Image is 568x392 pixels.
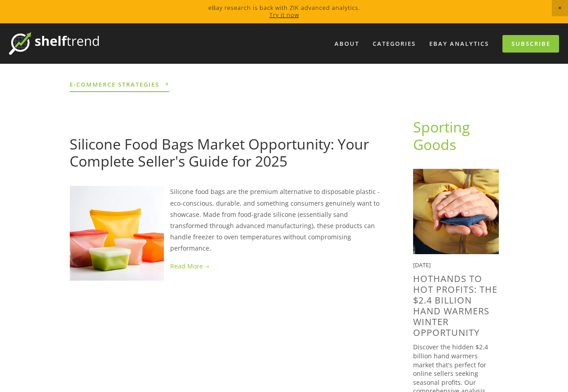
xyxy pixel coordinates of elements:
img: ShelfTrend [9,32,99,55]
span: e-commerce strategies [70,80,169,88]
img: Silicone Food Bags Market Opportunity: Your Complete Seller's Guide for 2025 [70,186,164,280]
img: HotHands to Hot Profits: The $2.4 Billion Hand Warmers Winter Opportunity [413,168,499,254]
p: Silicone food bags are the premium alternative to disposable plastic - eco-conscious, durable, an... [70,186,384,254]
div: Categories [367,36,422,51]
a: Try it now [269,11,299,19]
a: e-commerce strategies [70,77,169,92]
a: Sporting Goods [413,117,473,154]
a: HotHands to Hot Profits: The $2.4 Billion Hand Warmers Winter Opportunity [413,273,498,339]
a: [DATE] [70,120,90,128]
a: About [329,36,365,51]
time: [DATE] [413,261,431,269]
a: Silicone Food Bags Market Opportunity: Your Complete Seller's Guide for 2025 [70,134,369,171]
a: Subscribe [502,35,559,53]
a: eBay Analytics [423,36,495,51]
